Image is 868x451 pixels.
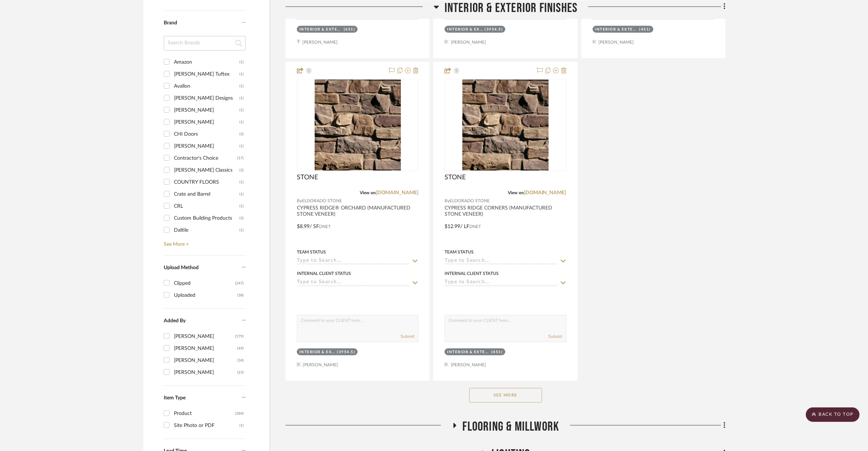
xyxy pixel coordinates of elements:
input: Type to Search… [445,279,557,286]
div: Internal Client Status [445,270,499,277]
div: (3954.5) [337,350,355,355]
button: See More [469,388,542,403]
span: Upload Method [164,265,199,270]
img: STONE [315,80,401,171]
div: (1) [239,68,244,80]
div: (17) [237,152,244,164]
div: [PERSON_NAME] [174,367,237,378]
div: Crate and Barrel [174,188,239,200]
div: (3) [239,212,244,224]
div: (1) [239,80,244,92]
div: (1) [239,140,244,152]
div: INTERIOR & EXTERIOR FINISHES [447,27,483,32]
div: Internal Client Status [297,270,351,277]
span: STONE [297,173,318,181]
div: (247) [235,278,244,289]
img: STONE [462,80,549,171]
div: Team Status [297,249,326,255]
div: INTERIOR & EXTERIOR FINISHES [299,27,342,32]
div: (3) [239,128,244,140]
div: [PERSON_NAME] [174,331,235,342]
div: (1) [239,176,244,188]
div: INTERIOR & EXTERIOR FINISHES [595,27,638,32]
span: Brand [164,20,177,25]
div: (1) [239,92,244,104]
div: [PERSON_NAME] [174,116,239,128]
div: [PERSON_NAME] Designs [174,92,239,104]
input: Type to Search… [297,258,410,265]
div: CHI Doors [174,128,239,140]
div: Amazon [174,56,239,68]
div: [PERSON_NAME] Tuftex [174,68,239,80]
div: (49) [237,343,244,354]
input: Type to Search… [445,258,557,265]
div: Product [174,408,235,419]
div: (1) [239,104,244,116]
div: [PERSON_NAME] [174,355,237,366]
div: (1) [239,188,244,200]
div: (34) [237,355,244,366]
div: (1) [239,56,244,68]
div: (1) [239,116,244,128]
span: ELDORADO STONE [302,197,342,204]
div: Daltile [174,224,239,236]
div: (3954.5) [485,27,503,32]
span: By [297,197,302,204]
scroll-to-top-button: BACK TO TOP [806,407,860,422]
div: CRL [174,200,239,212]
div: Clipped [174,278,235,289]
div: (2) [239,164,244,176]
div: [PERSON_NAME] [174,140,239,152]
input: Type to Search… [297,279,410,286]
div: 0 [445,79,566,171]
div: (451) [491,350,503,355]
span: View on [508,191,524,195]
span: Flooring & Millwork [463,419,560,435]
div: (38) [237,290,244,301]
span: ELDORADO STONE [450,197,490,204]
div: INTERIOR & EXTERIOR FINISHES [447,350,490,355]
div: Site Photo or PDF [174,420,239,431]
span: By [445,197,450,204]
div: INTERIOR & EXTERIOR FINISHES [299,350,335,355]
a: [DOMAIN_NAME] [376,190,418,195]
a: [DOMAIN_NAME] [524,190,566,195]
div: [PERSON_NAME] Classics [174,164,239,176]
input: Search Brands [164,36,246,51]
div: Avallon [174,80,239,92]
span: Item Type [164,395,186,400]
div: Custom Building Products [174,212,239,224]
div: Contractor's Choice [174,152,237,164]
div: (23) [237,367,244,378]
div: (1) [239,200,244,212]
button: Submit [401,333,414,340]
div: (284) [235,408,244,419]
div: (1) [239,420,244,431]
div: [PERSON_NAME] [174,343,237,354]
span: View on [360,191,376,195]
div: (179) [235,331,244,342]
div: (451) [344,27,355,32]
button: Submit [549,333,562,340]
span: Added By [164,318,186,323]
a: See More + [162,236,246,248]
div: (1) [239,224,244,236]
span: STONE [445,173,466,181]
div: Team Status [445,249,474,255]
div: COUNTRY FLOORS [174,176,239,188]
div: [PERSON_NAME] [174,104,239,116]
div: Uploaded [174,290,237,301]
div: (451) [639,27,651,32]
